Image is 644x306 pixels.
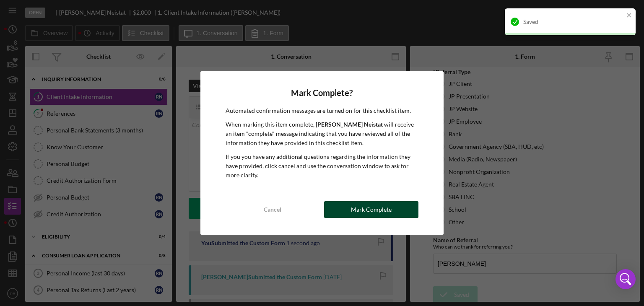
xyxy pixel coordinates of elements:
[351,201,392,218] div: Mark Complete
[226,120,419,148] p: When marking this item complete, will receive an item "complete" message indicating that you have...
[226,106,419,115] p: Automated confirmation messages are turned on for this checklist item.
[226,88,419,98] h4: Mark Complete?
[264,201,281,218] div: Cancel
[316,121,383,128] b: [PERSON_NAME] Neistat
[324,201,418,218] button: Mark Complete
[523,18,624,25] div: Saved
[226,152,419,180] p: If you you have any additional questions regarding the information they have provided, click canc...
[226,201,320,218] button: Cancel
[615,269,636,289] div: Open Intercom Messenger
[626,12,632,20] button: close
